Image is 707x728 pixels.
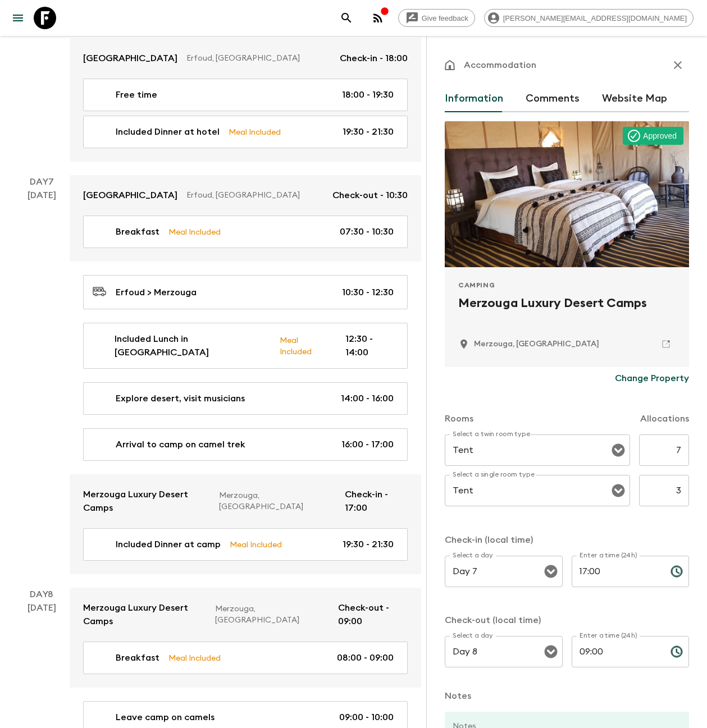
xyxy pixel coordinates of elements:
[615,367,689,390] button: Change Property
[341,392,394,405] p: 14:00 - 16:00
[665,560,688,583] button: Choose time, selected time is 5:00 PM
[83,488,210,515] p: Merzouga Luxury Desert Camps
[116,711,215,724] p: Leave camp on camels
[116,392,245,405] p: Explore desert, visit musicians
[580,631,637,640] label: Enter a time (24h)
[445,613,689,627] p: Check-out (local time)
[83,52,177,65] p: [GEOGRAPHIC_DATA]
[116,225,159,239] p: Breakfast
[83,79,408,111] a: Free time18:00 - 19:30
[640,412,689,425] p: Allocations
[345,488,408,515] p: Check-in - 17:00
[186,190,323,201] p: Erfoud, [GEOGRAPHIC_DATA]
[398,9,475,27] a: Give feedback
[229,126,281,138] p: Meal Included
[83,428,408,461] a: Arrival to camp on camel trek16:00 - 17:00
[335,7,358,29] button: search adventures
[83,275,408,309] a: Erfoud > Merzouga10:30 - 12:30
[343,125,394,139] p: 19:30 - 21:30
[342,88,394,102] p: 18:00 - 19:30
[13,588,70,601] p: Day 8
[13,175,70,189] p: Day 7
[215,603,329,626] p: Merzouga, [GEOGRAPHIC_DATA]
[83,601,206,628] p: Merzouga Luxury Desert Camps
[610,483,626,498] button: Open
[28,189,56,574] div: [DATE]
[458,281,495,290] span: Camping
[186,53,331,64] p: Erfoud, [GEOGRAPHIC_DATA]
[70,38,421,79] a: [GEOGRAPHIC_DATA]Erfoud, [GEOGRAPHIC_DATA]Check-in - 18:00
[665,640,688,663] button: Choose time, selected time is 9:00 AM
[615,372,689,385] p: Change Property
[340,225,394,239] p: 07:30 - 10:30
[643,130,677,141] p: Approved
[70,588,421,642] a: Merzouga Luxury Desert CampsMerzouga, [GEOGRAPHIC_DATA]Check-out - 09:00
[116,438,245,451] p: Arrival to camp on camel trek
[543,644,559,660] button: Open
[83,116,408,148] a: Included Dinner at hotelMeal Included19:30 - 21:30
[7,7,29,29] button: menu
[445,533,689,547] p: Check-in (local time)
[445,689,689,703] p: Notes
[484,9,694,27] div: [PERSON_NAME][EMAIL_ADDRESS][DOMAIN_NAME]
[230,538,282,551] p: Meal Included
[70,175,421,216] a: [GEOGRAPHIC_DATA]Erfoud, [GEOGRAPHIC_DATA]Check-out - 10:30
[464,58,536,72] p: Accommodation
[453,551,492,560] label: Select a day
[83,528,408,561] a: Included Dinner at campMeal Included19:30 - 21:30
[572,556,662,587] input: hh:mm
[602,85,667,112] button: Website Map
[83,216,408,248] a: BreakfastMeal Included07:30 - 10:30
[340,52,408,65] p: Check-in - 18:00
[168,226,221,238] p: Meal Included
[116,538,221,551] p: Included Dinner at camp
[580,551,637,560] label: Enter a time (24h)
[458,294,676,330] h2: Merzouga Luxury Desert Camps
[445,121,689,267] div: Photo of Merzouga Luxury Desert Camps
[453,631,492,640] label: Select a day
[339,711,394,724] p: 09:00 - 10:00
[341,438,394,451] p: 16:00 - 17:00
[83,642,408,674] a: BreakfastMeal Included08:00 - 09:00
[83,382,408,415] a: Explore desert, visit musicians14:00 - 16:00
[337,651,394,665] p: 08:00 - 09:00
[70,474,421,528] a: Merzouga Luxury Desert CampsMerzouga, [GEOGRAPHIC_DATA]Check-in - 17:00
[342,286,394,299] p: 10:30 - 12:30
[497,14,693,22] span: [PERSON_NAME][EMAIL_ADDRESS][DOMAIN_NAME]
[345,332,394,359] p: 12:30 - 14:00
[343,538,394,551] p: 19:30 - 21:30
[453,470,535,479] label: Select a single room type
[280,334,327,358] p: Meal Included
[445,412,473,425] p: Rooms
[453,429,530,439] label: Select a twin room type
[116,651,159,665] p: Breakfast
[168,652,221,664] p: Meal Included
[116,88,157,102] p: Free time
[219,490,336,512] p: Merzouga, [GEOGRAPHIC_DATA]
[474,338,599,350] p: Merzouga, Morocco
[610,442,626,458] button: Open
[116,286,197,299] p: Erfoud > Merzouga
[445,85,503,112] button: Information
[572,636,662,667] input: hh:mm
[416,14,475,22] span: Give feedback
[526,85,580,112] button: Comments
[338,601,408,628] p: Check-out - 09:00
[83,189,177,202] p: [GEOGRAPHIC_DATA]
[332,189,408,202] p: Check-out - 10:30
[83,323,408,369] a: Included Lunch in [GEOGRAPHIC_DATA]Meal Included12:30 - 14:00
[115,332,271,359] p: Included Lunch in [GEOGRAPHIC_DATA]
[543,564,559,579] button: Open
[116,125,220,139] p: Included Dinner at hotel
